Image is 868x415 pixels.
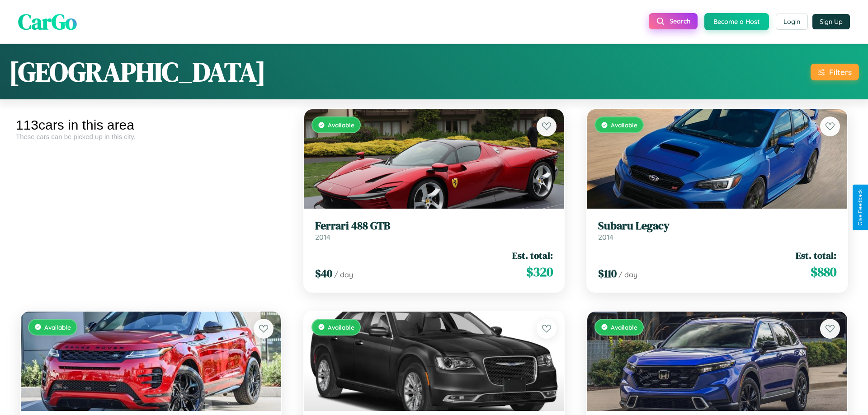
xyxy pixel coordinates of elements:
[829,67,852,77] div: Filters
[334,270,353,279] span: / day
[812,14,850,29] button: Sign Up
[704,13,769,30] button: Become a Host
[649,13,698,29] button: Search
[598,219,836,233] h3: Subaru Legacy
[16,117,286,133] div: 113 cars in this area
[811,263,836,281] span: $ 880
[315,233,330,242] span: 2014
[598,219,836,242] a: Subaru Legacy2014
[328,121,354,129] span: Available
[776,14,808,30] button: Login
[9,53,266,90] h1: [GEOGRAPHIC_DATA]
[44,323,71,331] span: Available
[526,263,553,281] span: $ 320
[857,189,863,226] div: Give Feedback
[315,219,553,242] a: Ferrari 488 GTB2014
[618,270,637,279] span: / day
[598,233,613,242] span: 2014
[611,121,637,129] span: Available
[796,249,836,262] span: Est. total:
[811,64,859,80] button: Filters
[16,133,286,140] div: These cars can be picked up in this city.
[315,219,553,233] h3: Ferrari 488 GTB
[512,249,553,262] span: Est. total:
[598,266,617,281] span: $ 110
[328,323,354,331] span: Available
[18,7,77,37] span: CarGo
[611,323,637,331] span: Available
[670,17,690,25] span: Search
[315,266,332,281] span: $ 40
